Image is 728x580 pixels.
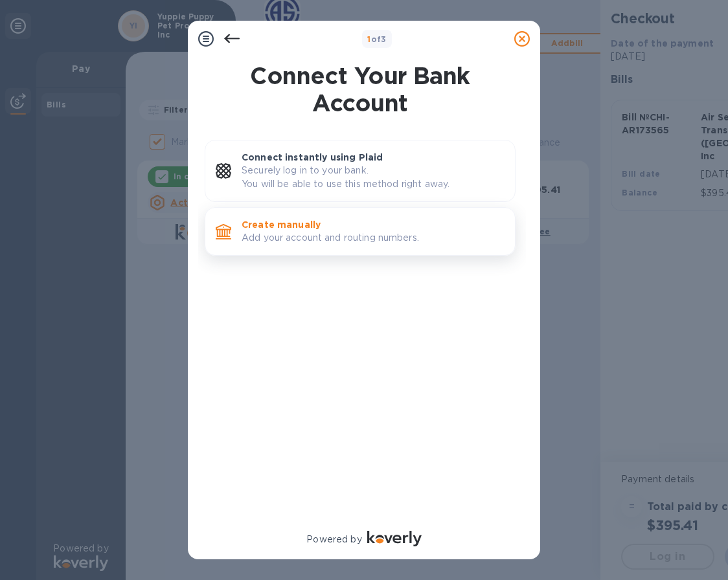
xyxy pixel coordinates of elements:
p: Add your account and routing numbers. [242,231,505,245]
b: of 3 [367,34,387,44]
span: 1 [367,34,370,44]
p: Securely log in to your bank. You will be able to use this method right away. [242,164,505,191]
h1: Connect Your Bank Account [199,62,521,117]
p: Connect instantly using Plaid [242,151,505,164]
p: Powered by [306,533,361,546]
p: Create manually [242,218,505,231]
img: Logo [367,531,422,546]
